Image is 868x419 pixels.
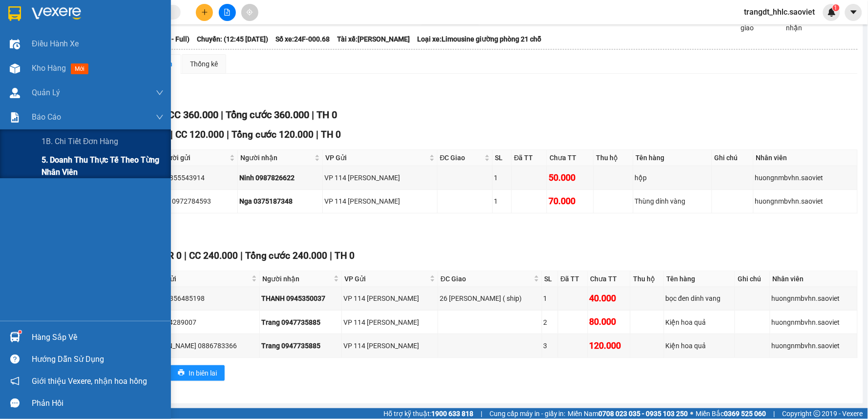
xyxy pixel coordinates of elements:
div: kt 0355543914 [158,172,236,183]
div: [PERSON_NAME] 0886783366 [144,340,258,351]
span: TH 0 [317,109,337,121]
span: Người nhận [240,152,313,163]
div: bọc đen dính vang [666,293,734,304]
span: Quản Lý [32,86,60,99]
div: 40.000 [590,292,629,305]
div: Kiện hoa quả [666,317,734,328]
span: plus [201,9,208,16]
span: aim [246,9,253,16]
span: 1 [834,4,838,11]
img: solution-icon [10,112,20,123]
span: | [312,109,314,121]
span: message [10,398,20,408]
div: huongnmbvhn.saoviet [772,317,856,328]
th: Chưa TT [547,150,594,166]
div: 2 [544,317,556,328]
sup: 1 [19,331,21,334]
div: Ninh 0987826622 [239,172,321,183]
div: huongnmbvhn.saoviet [755,172,856,183]
div: 50.000 [549,171,592,185]
div: huongnmbvhn.saoviet [772,340,856,351]
th: Ghi chú [712,150,754,166]
div: huongnmbvhn.saoviet [772,293,856,304]
div: Thùng dính vàng [635,196,710,207]
strong: 1900 633 818 [431,410,473,418]
span: ĐC Giao [440,152,483,163]
button: aim [241,4,258,21]
span: CR 0 [162,250,182,261]
span: | [330,250,333,261]
span: ĐC Giao [441,273,532,284]
sup: 1 [833,4,840,11]
span: TH 0 [335,250,355,261]
div: 1 [494,172,510,183]
span: Tổng cước 240.000 [245,250,328,261]
div: 120.000 [590,339,629,353]
td: VP 114 Trần Nhật Duật [323,190,438,213]
span: Loại xe: Limousine giường phòng 21 chỗ [417,34,541,44]
div: Trang 0947735885 [261,317,340,328]
span: Tài xế: [PERSON_NAME] [337,34,410,44]
span: Hỗ trợ kỹ thuật: [383,408,473,419]
th: Chưa TT [588,271,631,287]
td: VP 114 Trần Nhật Duật [342,334,438,357]
button: caret-down [845,4,862,21]
button: file-add [219,4,236,21]
span: VP Gửi [325,152,427,163]
span: notification [10,377,20,386]
div: VP 114 [PERSON_NAME] [343,293,436,304]
span: VP Gửi [344,273,428,284]
strong: 0708 023 035 - 0935 103 250 [599,410,688,418]
span: | [170,129,173,140]
td: VP 114 Trần Nhật Duật [323,166,438,189]
div: VP 114 [PERSON_NAME] [324,196,436,207]
th: Đã TT [512,150,548,166]
span: trangdt_hhlc.saoviet [737,6,823,18]
th: Tên hàng [664,271,736,287]
span: | [774,408,775,419]
div: Kiện hoa quả [666,340,734,351]
span: Người gửi [145,273,250,284]
span: Miền Bắc [696,408,766,419]
span: 5. Doanh thu thực tế theo từng nhân viên [42,154,164,178]
th: Ghi chú [735,271,770,287]
span: 1B. Chi tiết đơn hàng [42,135,119,147]
div: 80.000 [590,315,629,329]
span: Tổng cước 360.000 [226,109,309,121]
span: | [221,109,223,121]
span: Kho hàng [32,63,66,73]
div: anh 0964289007 [144,317,258,328]
div: THANH 0945350037 [261,293,340,304]
div: huongnmbvhn.saoviet [755,196,856,207]
span: In biên lai [189,368,217,378]
div: hộp [635,172,710,183]
span: copyright [814,410,821,417]
span: TH 0 [321,129,341,140]
div: VP 114 [PERSON_NAME] [324,172,436,183]
th: Đã TT [558,271,588,287]
span: down [156,89,164,97]
span: down [156,113,164,121]
button: plus [196,4,213,21]
div: Hàng sắp về [32,330,164,345]
span: Cung cấp máy in - giấy in: [489,408,566,419]
td: VP 114 Trần Nhật Duật [342,287,438,311]
span: | [227,129,229,140]
span: caret-down [849,8,858,17]
img: logo-vxr [8,6,21,21]
span: Số xe: 24F-000.68 [275,34,330,44]
button: printerIn biên lai [170,365,225,381]
div: Trang 0947735885 [261,340,340,351]
span: Miền Nam [568,408,688,419]
th: SL [493,150,512,166]
div: 26 [PERSON_NAME] ( ship) [440,293,540,304]
span: question-circle [10,355,20,364]
th: Nhân viên [770,271,858,287]
span: Điều hành xe [32,38,79,50]
img: warehouse-icon [10,332,20,342]
th: Thu hộ [631,271,664,287]
div: VP 114 [PERSON_NAME] [343,317,436,328]
img: warehouse-icon [10,63,20,74]
div: 70.000 [549,194,592,208]
th: Tên hàng [634,150,712,166]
